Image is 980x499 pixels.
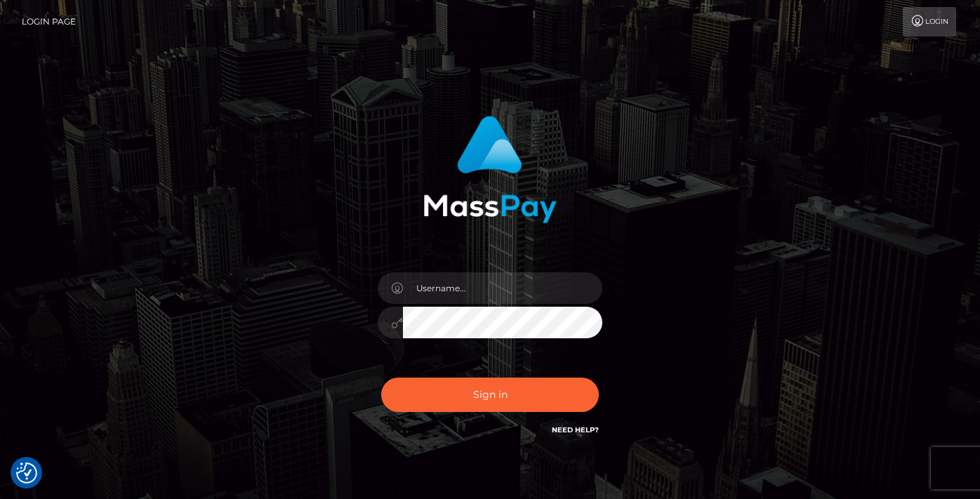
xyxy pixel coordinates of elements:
[381,378,599,412] button: Sign in
[22,7,76,36] a: Login Page
[403,272,602,304] input: Username...
[552,425,599,434] a: Need Help?
[423,116,557,223] img: MassPay Login
[16,463,37,484] button: Consent Preferences
[16,463,37,484] img: Revisit consent button
[903,7,956,36] a: Login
